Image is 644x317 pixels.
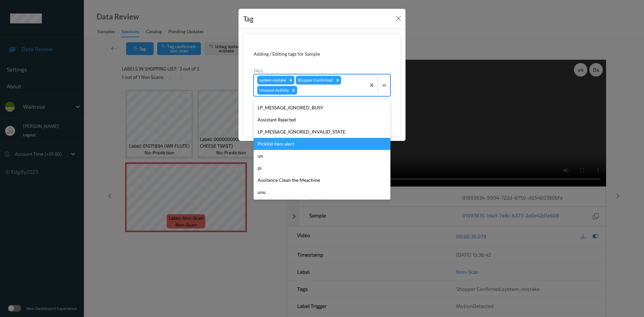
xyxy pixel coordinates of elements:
div: Adding / Editing tags for Sample [254,51,390,57]
div: unu [254,186,390,198]
div: Shopper Confirmed [296,76,334,85]
div: Assitance Clean the Meachine [254,174,390,186]
label: Tags [254,68,263,74]
div: Remove system-mistake [287,76,294,85]
div: Remove Unusual-Activity [290,86,297,95]
div: Picklist item alert [254,138,390,150]
div: LP_MESSAGE_IGNORED_BUSY [254,102,390,114]
div: Remove Shopper Confirmed [334,76,341,85]
div: Unusual-Activity [257,86,290,95]
div: system-mistake [257,76,287,85]
div: LP_MESSAGE_IGNORED_INVALID_STATE [254,126,390,138]
div: un [254,150,390,162]
div: Tag [243,13,254,24]
button: Close [394,14,403,23]
div: pi [254,162,390,174]
div: Assistant Rejected [254,114,390,126]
